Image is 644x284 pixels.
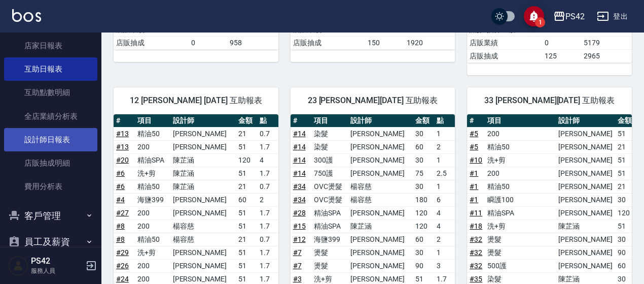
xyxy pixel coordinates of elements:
a: #14 [293,169,306,177]
td: 0 [189,36,228,49]
td: [PERSON_NAME] [556,153,615,167]
div: PS42 [565,10,585,23]
td: 3 [434,259,455,272]
a: #34 [293,196,306,204]
a: #8 [116,222,125,230]
a: #7 [293,262,302,270]
td: [PERSON_NAME] [556,180,615,193]
td: 200 [135,219,170,233]
td: 楊容慈 [170,233,236,246]
td: 51 [236,167,257,180]
td: 51 [615,219,636,233]
td: 楊容慈 [348,193,413,206]
td: 51 [615,167,636,180]
td: 2.5 [434,167,455,180]
td: 4 [257,153,278,167]
td: 60 [413,233,434,246]
td: 染髮 [311,127,348,140]
td: 51 [236,140,257,153]
th: 項目 [135,114,170,128]
td: 150 [365,36,404,49]
a: #13 [116,143,129,151]
img: Logo [12,9,41,22]
td: 染髮 [311,140,348,153]
td: [PERSON_NAME] [348,167,413,180]
td: OVC燙髮 [311,193,348,206]
a: #5 [470,143,478,151]
td: 精油50 [485,140,556,153]
td: 陳芷涵 [170,180,236,193]
a: #10 [470,156,482,164]
button: PS42 [549,6,589,27]
th: 金額 [413,114,434,128]
th: 金額 [236,114,257,128]
a: #24 [116,275,129,283]
th: # [291,114,312,128]
a: 店販抽成明細 [4,151,97,175]
a: 互助日報表 [4,57,97,81]
td: 120 [413,206,434,219]
th: # [467,114,485,128]
a: 全店業績分析表 [4,105,97,128]
td: 21 [236,127,257,140]
td: 51 [615,153,636,167]
a: #6 [116,182,125,191]
a: 互助點數明細 [4,81,97,104]
span: 33 [PERSON_NAME][DATE] 互助報表 [479,96,620,106]
td: 精油50 [485,180,556,193]
th: 設計師 [348,114,413,128]
td: [PERSON_NAME] [556,127,615,140]
td: 125 [542,49,581,62]
td: 洗+剪 [135,167,170,180]
td: [PERSON_NAME] [348,233,413,246]
td: [PERSON_NAME] [556,206,615,219]
td: [PERSON_NAME] [170,246,236,259]
td: 120 [413,219,434,233]
a: #11 [470,209,482,217]
td: [PERSON_NAME] [348,153,413,167]
td: 2965 [581,49,632,62]
button: 登出 [593,7,632,26]
a: #32 [470,248,482,257]
a: #15 [293,222,306,230]
td: 店販業績 [467,36,542,49]
td: 51 [236,206,257,219]
td: 30 [615,233,636,246]
td: 精油50 [135,180,170,193]
td: [PERSON_NAME] [170,206,236,219]
td: 5179 [581,36,632,49]
td: 1 [434,153,455,167]
td: 精油SPA [311,219,348,233]
td: 0 [542,36,581,49]
a: #12 [293,235,306,243]
td: 60 [615,259,636,272]
td: OVC燙髮 [311,180,348,193]
td: 1 [434,127,455,140]
td: 店販抽成 [114,36,189,49]
a: 設計師日報表 [4,128,97,151]
th: 設計師 [556,114,615,128]
td: 60 [236,193,257,206]
a: #28 [293,209,306,217]
a: #34 [293,182,306,191]
th: 點 [257,114,278,128]
td: [PERSON_NAME] [348,140,413,153]
td: 21 [615,140,636,153]
button: 員工及薪資 [4,229,97,255]
a: #4 [116,196,125,204]
a: #35 [470,275,482,283]
td: 精油SPA [135,153,170,167]
td: 海鹽399 [135,193,170,206]
th: 設計師 [170,114,236,128]
td: 6 [434,193,455,206]
td: [PERSON_NAME] [556,140,615,153]
td: [PERSON_NAME] [556,259,615,272]
td: 21 [615,180,636,193]
a: #5 [470,130,478,138]
td: 楊容慈 [348,180,413,193]
td: 洗+剪 [485,219,556,233]
td: [PERSON_NAME] [556,233,615,246]
td: 陳芷涵 [170,167,236,180]
td: 燙髮 [485,233,556,246]
td: 30 [413,127,434,140]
